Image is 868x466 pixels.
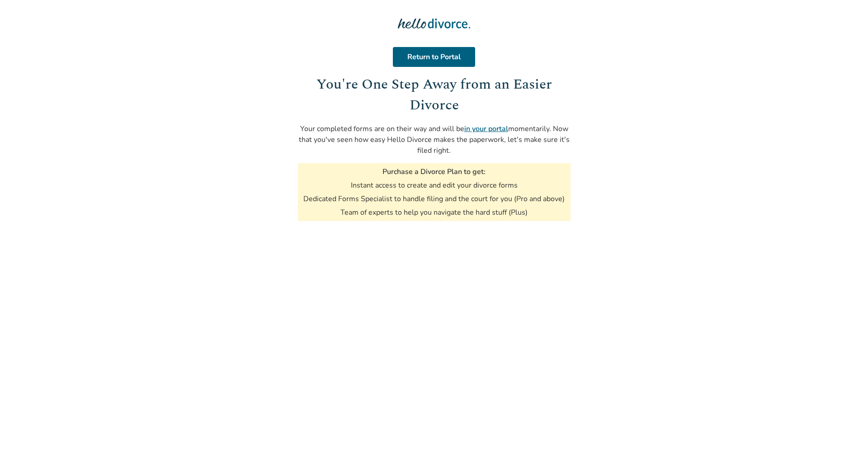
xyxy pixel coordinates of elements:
li: Dedicated Forms Specialist to handle filing and the court for you (Pro and above) [303,194,565,204]
h3: Purchase a Divorce Plan to get: [382,167,486,177]
h1: You're One Step Away from an Easier Divorce [298,74,571,116]
img: Hello Divorce Logo [398,14,470,33]
li: Instant access to create and edit your divorce forms [351,180,518,190]
a: in your portal [464,124,508,134]
p: Your completed forms are on their way and will be momentarily. Now that you've seen how easy Hell... [298,123,571,156]
a: Return to Portal [393,47,475,67]
li: Team of experts to help you navigate the hard stuff (Plus) [340,207,528,217]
